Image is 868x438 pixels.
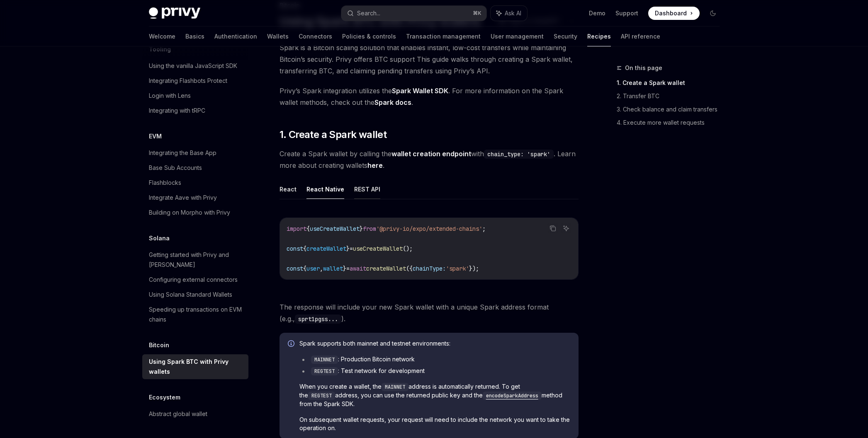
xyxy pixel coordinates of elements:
span: } [360,225,363,232]
code: chain_type: 'spark' [484,150,554,159]
button: React Native [306,179,344,199]
code: sprt1pgss... [295,315,341,324]
span: (); [403,245,413,252]
span: 1. Create a Spark wallet [280,128,387,141]
span: Ask AI [505,9,521,17]
a: 2. Transfer BTC [617,90,726,103]
a: API reference [621,27,660,46]
svg: Info [288,340,296,348]
a: Wallets [267,27,289,46]
a: User management [491,27,544,46]
a: Using Spark BTC with Privy wallets [142,354,248,379]
button: Toggle dark mode [706,7,720,20]
span: Privy’s Spark integration utilizes the . For more information on the Spark wallet methods, check ... [280,85,579,108]
span: = [346,265,350,272]
span: useCreateWallet [353,245,403,252]
a: Speeding up transactions on EVM chains [142,302,248,327]
span: , [320,265,323,272]
button: Ask AI [491,6,527,21]
div: Speeding up transactions on EVM chains [149,305,243,324]
a: Recipes [587,27,611,46]
button: Ask AI [561,223,571,234]
code: REGTEST [308,392,335,400]
div: Integrating the Base App [149,148,216,158]
span: When you create a wallet, the address is automatically returned. To get the address, you can use ... [299,382,570,408]
a: Using Solana Standard Wallets [142,287,248,302]
span: createWallet [306,245,346,252]
span: Dashboard [655,9,687,17]
div: Search... [357,8,380,18]
a: Flashblocks [142,175,248,190]
a: Integrating with tRPC [142,103,248,118]
li: : Test network for development [299,367,570,375]
span: }); [469,265,479,272]
span: import [287,225,306,232]
a: Security [554,27,577,46]
div: Abstract global wallet [149,409,207,419]
a: Using the vanilla JavaScript SDK [142,58,248,73]
a: Getting started with Privy and [PERSON_NAME] [142,247,248,272]
span: chainType: [413,265,446,272]
a: Login with Lens [142,88,248,103]
a: here [367,161,383,170]
a: Support [615,9,638,17]
div: Using Spark BTC with Privy wallets [149,357,243,377]
li: : Production Bitcoin network [299,355,570,364]
span: 'spark' [446,265,469,272]
span: { [306,225,310,232]
a: Base Sub Accounts [142,160,248,175]
span: const [287,245,303,252]
span: wallet [323,265,343,272]
span: ⌘ K [473,10,481,17]
a: Spark docs [374,98,411,107]
a: 3. Check balance and claim transfers [617,103,726,116]
button: Copy the contents from the code block [547,223,558,234]
code: MAINNET [311,356,338,364]
span: from [363,225,376,232]
span: ({ [406,265,413,272]
a: Demo [589,9,605,17]
a: Integrate Aave with Privy [142,190,248,205]
span: { [303,245,306,252]
a: Configuring external connectors [142,272,248,287]
div: Using the vanilla JavaScript SDK [149,61,237,71]
span: = [350,245,353,252]
span: { [303,265,306,272]
div: Getting started with Privy and [PERSON_NAME] [149,250,243,270]
h5: Bitcoin [149,340,169,350]
span: Create a Spark wallet by calling the with . Learn more about creating wallets . [280,148,579,171]
span: user [306,265,320,272]
h5: EVM [149,131,162,141]
a: Transaction management [406,27,481,46]
code: REGTEST [311,367,338,375]
a: Abstract global wallet [142,407,248,421]
span: Spark is a Bitcoin scaling solution that enables instant, low-cost transfers while maintaining Bi... [280,42,579,77]
code: encodeSparkAddress [483,392,542,400]
span: The response will include your new Spark wallet with a unique Spark address format (e.g., ). [280,301,579,324]
button: REST API [354,179,380,199]
h5: Solana [149,233,170,243]
div: Login with Lens [149,91,191,101]
a: Policies & controls [342,27,396,46]
div: Integrating with tRPC [149,106,205,116]
a: Basics [185,27,204,46]
a: 1. Create a Spark wallet [617,76,726,90]
span: '@privy-io/expo/extended-chains' [376,225,482,232]
a: 4. Execute more wallet requests [617,116,726,129]
div: Configuring external connectors [149,275,238,285]
div: Base Sub Accounts [149,163,202,173]
span: On this page [625,63,662,73]
a: Welcome [149,27,175,46]
span: createWallet [366,265,406,272]
button: Search...⌘K [341,6,486,21]
span: On subsequent wallet requests, your request will need to include the network you want to take the... [299,416,570,432]
div: Using Solana Standard Wallets [149,290,232,300]
a: Integrating the Base App [142,145,248,160]
span: await [350,265,366,272]
a: Authentication [214,27,257,46]
a: Spark Wallet SDK [392,87,448,95]
a: Connectors [299,27,332,46]
span: Spark supports both mainnet and testnet environments: [299,339,570,348]
div: Integrate Aave with Privy [149,193,217,203]
a: Building on Morpho with Privy [142,205,248,220]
